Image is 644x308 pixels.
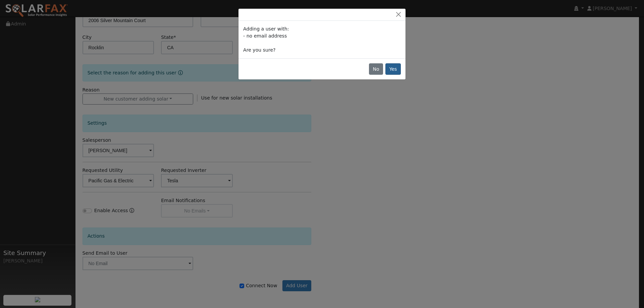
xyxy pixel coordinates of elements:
[394,11,403,18] button: Close
[243,47,275,53] span: Are you sure?
[243,33,287,39] span: - no email address
[385,63,401,75] button: Yes
[369,63,383,75] button: No
[243,26,289,32] span: Adding a user with:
